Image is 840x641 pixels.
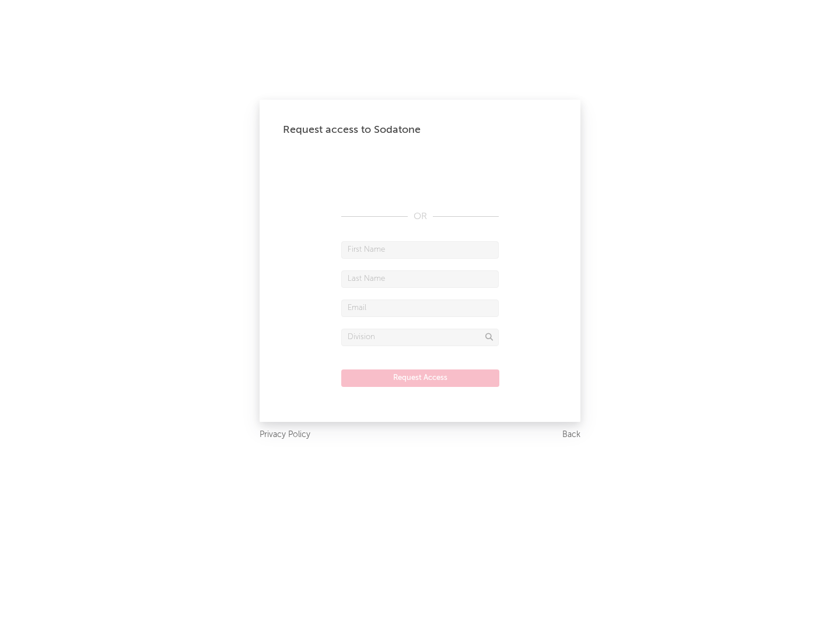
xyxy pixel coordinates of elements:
input: Last Name [341,270,499,288]
input: Email [341,300,499,317]
a: Back [562,428,580,442]
div: Request access to Sodatone [283,123,557,137]
a: Privacy Policy [260,428,310,442]
input: Division [341,329,499,346]
div: OR [341,210,499,224]
button: Request Access [341,369,499,387]
input: First Name [341,241,499,259]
